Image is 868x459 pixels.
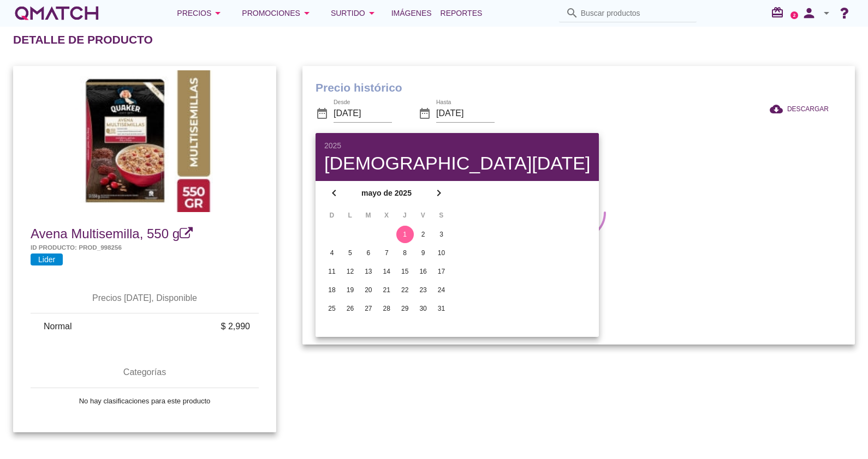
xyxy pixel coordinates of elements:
span: DESCARGAR [787,104,829,114]
div: 28 [378,304,395,313]
div: 24 [433,285,450,295]
div: 2 [414,230,432,239]
text: 2 [793,13,796,17]
div: 12 [341,267,359,276]
button: 25 [323,300,341,317]
div: 23 [414,285,432,295]
button: 23 [414,281,432,299]
div: Precios [177,7,224,20]
i: cloud_download [770,102,787,116]
div: 26 [341,304,359,313]
span: Avena Multisemilla, 550 g [31,226,180,241]
i: search [566,7,579,20]
div: 6 [360,248,377,258]
th: J [396,206,413,225]
i: chevron_right [432,186,445,200]
a: 2 [790,11,798,19]
span: Lider [31,253,63,265]
h5: Id producto: prod_998256 [31,243,259,252]
th: D [323,206,340,225]
div: 3 [433,230,450,239]
button: 14 [378,263,395,280]
th: S [433,206,450,225]
button: 19 [341,281,359,299]
div: 15 [396,267,414,276]
button: 16 [414,263,432,280]
button: DESCARGAR [761,99,837,119]
input: Desde [334,105,392,122]
button: 24 [433,281,450,299]
button: 11 [323,263,341,280]
button: 31 [433,300,450,317]
button: 4 [323,244,341,262]
input: Buscar productos [581,4,690,22]
button: 12 [341,263,359,280]
button: 17 [433,263,450,280]
button: 2 [414,226,432,243]
div: 19 [341,285,359,295]
i: redeem [771,6,788,19]
div: 22 [396,285,414,295]
div: 2025 [324,142,590,149]
div: 5 [341,248,359,258]
div: 30 [414,304,432,313]
i: arrow_drop_down [211,7,224,20]
a: Imágenes [387,2,436,24]
i: chevron_left [328,186,341,200]
button: 8 [396,244,414,262]
button: 29 [396,300,414,317]
div: 25 [323,304,341,313]
td: $ 2,990 [148,313,259,340]
div: 18 [323,285,341,295]
div: 9 [414,248,432,258]
button: 20 [360,281,377,299]
div: 8 [396,248,414,258]
h1: Precio histórico [316,79,842,96]
div: 11 [323,267,341,276]
button: 6 [360,244,377,262]
div: 4 [323,248,341,258]
th: M [360,206,377,225]
div: Surtido [331,7,378,20]
button: 21 [378,281,395,299]
strong: mayo de 2025 [344,188,429,199]
button: 30 [414,300,432,317]
div: 20 [360,285,377,295]
button: 10 [433,244,450,262]
td: Normal [31,313,148,340]
button: 18 [323,281,341,299]
button: 9 [414,244,432,262]
button: 1 [396,226,414,243]
button: 13 [360,263,377,280]
i: arrow_drop_down [300,7,313,20]
div: 10 [433,248,450,258]
div: Promociones [242,7,313,20]
i: date_range [418,107,431,120]
button: Surtido [322,2,387,24]
span: Imágenes [391,7,432,20]
th: V [414,206,431,225]
td: No hay clasificaciones para este producto [31,388,259,414]
div: 21 [378,285,395,295]
i: arrow_drop_down [820,7,833,20]
a: Reportes [436,2,487,24]
h2: Detalle de producto [13,31,153,49]
button: Precios [168,2,233,24]
div: 16 [414,267,432,276]
button: 5 [341,244,359,262]
button: 28 [378,300,395,317]
a: white-qmatch-logo [13,2,100,24]
button: 27 [360,300,377,317]
th: Categorías [31,357,259,388]
th: Precios [DATE], Disponible [31,283,259,313]
button: 7 [378,244,395,262]
div: 1 [396,230,414,239]
i: date_range [316,107,329,120]
button: 26 [341,300,359,317]
span: Reportes [441,7,483,20]
div: 7 [378,248,395,258]
i: person [798,5,820,21]
input: Hasta [436,105,495,122]
div: [DEMOGRAPHIC_DATA][DATE] [324,154,590,172]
